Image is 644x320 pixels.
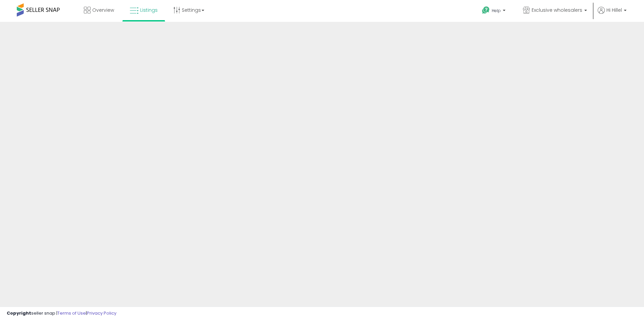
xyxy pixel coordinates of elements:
[482,6,490,14] i: Get Help
[92,7,114,13] span: Overview
[606,7,622,13] span: Hi Hillel
[477,1,512,22] a: Help
[140,7,158,13] span: Listings
[532,7,582,13] span: Exclusive wholesalers
[598,7,627,22] a: Hi Hillel
[492,8,501,13] span: Help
